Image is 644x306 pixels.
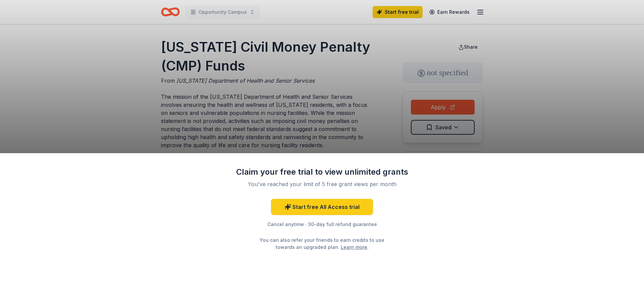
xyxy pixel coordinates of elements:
div: Claim your free trial to view unlimited grants [235,167,409,177]
div: Cancel anytime · 30-day full refund guarantee [235,220,409,228]
a: Learn more [341,244,367,251]
div: You've reached your limit of 5 free grant views per month [243,180,401,188]
a: Start free All Access trial [271,199,373,215]
div: You can also refer your friends to earn credits to use towards an upgraded plan. . [254,236,390,251]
